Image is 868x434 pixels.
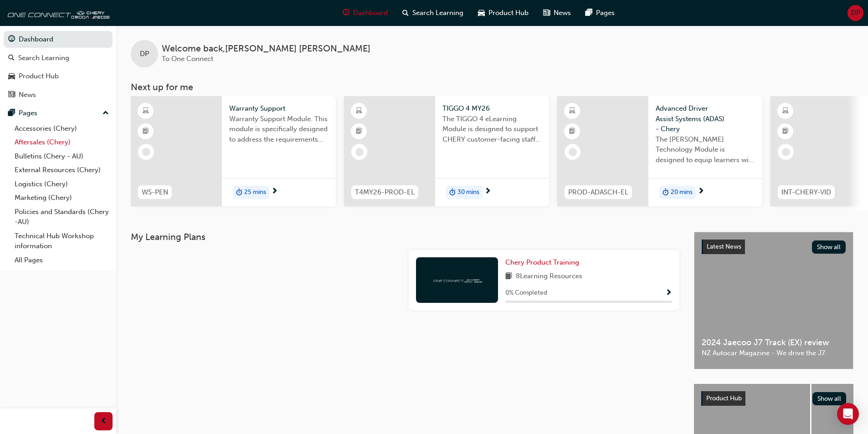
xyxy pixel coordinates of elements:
[8,72,15,81] span: car-icon
[402,7,409,19] span: search-icon
[543,7,550,19] span: news-icon
[140,49,149,59] span: DP
[11,191,113,205] a: Marketing (Chery)
[4,105,113,122] button: Pages
[131,96,336,206] a: WS-PENWarranty SupportWarranty Support Module. This module is specifically designed to address th...
[8,54,15,62] span: search-icon
[702,337,846,348] span: 2024 Jaecoo J7 Track (EX) review
[4,29,113,105] button: DashboardSearch LearningProduct HubNews
[569,126,575,138] span: booktick-icon
[356,105,362,117] span: learningResourceType_ELEARNING-icon
[505,258,579,266] span: Chery Product Training
[569,148,577,156] span: learningRecordVerb_NONE-icon
[244,187,266,198] span: 25 mins
[505,271,512,282] span: book-icon
[505,257,583,268] a: Chery Product Training
[671,187,693,198] span: 20 mins
[8,109,15,117] span: pages-icon
[100,416,107,427] span: prev-icon
[663,187,669,199] span: duration-icon
[554,8,571,18] span: News
[162,55,213,63] span: To One Connect
[162,44,370,54] span: Welcome back , [PERSON_NAME] [PERSON_NAME]
[271,188,278,196] span: next-icon
[343,7,349,19] span: guage-icon
[11,229,113,253] a: Technical Hub Workshop information
[116,82,868,92] h3: Next up for me
[18,53,69,63] div: Search Learning
[335,4,395,22] a: guage-iconDashboard
[812,240,846,254] button: Show all
[782,148,790,156] span: learningRecordVerb_NONE-icon
[596,8,615,18] span: Pages
[142,148,150,156] span: learningRecordVerb_NONE-icon
[656,134,755,165] span: The [PERSON_NAME] Technology Module is designed to equip learners with essential knowledge about ...
[484,188,491,196] span: next-icon
[8,36,15,44] span: guage-icon
[19,71,59,82] div: Product Hub
[851,8,860,18] span: DP
[665,289,672,297] span: Show Progress
[11,163,113,177] a: External Resources (Chery)
[11,122,113,136] a: Accessories (Chery)
[449,187,456,199] span: duration-icon
[143,126,149,138] span: booktick-icon
[568,187,628,198] span: PROD-ADASCH-EL
[8,91,15,99] span: news-icon
[442,103,542,114] span: TIGGO 4 MY26
[706,394,742,402] span: Product Hub
[412,8,463,18] span: Search Learning
[19,90,36,100] div: News
[488,8,529,18] span: Product Hub
[19,108,37,118] div: Pages
[356,126,362,138] span: booktick-icon
[4,31,113,48] a: Dashboard
[702,240,846,254] a: Latest NewsShow all
[665,287,672,299] button: Show Progress
[536,4,578,22] a: news-iconNews
[707,243,741,250] span: Latest News
[471,4,536,22] a: car-iconProduct Hub
[656,103,755,134] span: Advanced Driver Assist Systems (ADAS) - Chery
[4,68,113,85] a: Product Hub
[355,148,364,156] span: learningRecordVerb_NONE-icon
[782,105,789,117] span: learningResourceType_ELEARNING-icon
[11,149,113,163] a: Bulletins (Chery - AU)
[516,271,582,282] span: 8 Learning Resources
[457,187,479,198] span: 30 mins
[701,391,846,406] a: Product HubShow all
[698,188,704,196] span: next-icon
[103,107,109,119] span: up-icon
[229,103,329,114] span: Warranty Support
[781,187,831,198] span: INT-CHERY-VID
[353,8,388,18] span: Dashboard
[782,126,789,138] span: booktick-icon
[131,232,679,242] h3: My Learning Plans
[5,4,109,22] img: oneconnect
[837,403,859,425] div: Open Intercom Messenger
[4,50,113,66] a: Search Learning
[236,187,242,199] span: duration-icon
[143,105,149,117] span: learningResourceType_ELEARNING-icon
[505,288,547,298] span: 0 % Completed
[142,187,168,198] span: WS-PEN
[11,135,113,149] a: Aftersales (Chery)
[11,177,113,191] a: Logistics (Chery)
[11,253,113,267] a: All Pages
[395,4,471,22] a: search-iconSearch Learning
[478,7,485,19] span: car-icon
[11,205,113,229] a: Policies and Standards (Chery -AU)
[355,187,415,198] span: T4MY26-PROD-EL
[847,5,863,21] button: DP
[694,232,853,369] a: Latest NewsShow all2024 Jaecoo J7 Track (EX) reviewNZ Autocar Magazine - We drive the J7.
[4,87,113,103] a: News
[702,348,846,358] span: NZ Autocar Magazine - We drive the J7.
[432,276,482,284] img: oneconnect
[229,114,329,145] span: Warranty Support Module. This module is specifically designed to address the requirements and pro...
[442,114,542,145] span: The TIGGO 4 eLearning Module is designed to support CHERY customer-facing staff with the product ...
[557,96,762,206] a: PROD-ADASCH-ELAdvanced Driver Assist Systems (ADAS) - CheryThe [PERSON_NAME] Technology Module is...
[812,392,847,405] button: Show all
[578,4,622,22] a: pages-iconPages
